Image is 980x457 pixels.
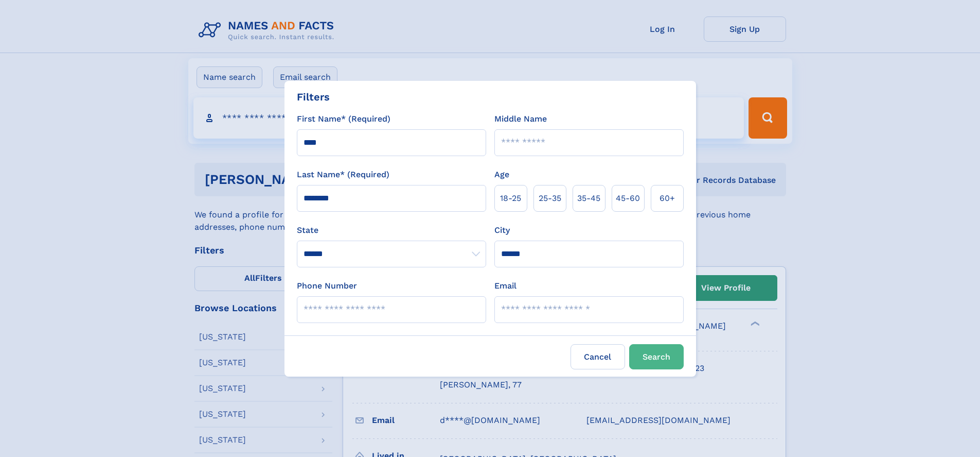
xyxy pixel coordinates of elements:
label: Age [494,168,509,181]
label: Middle Name [494,113,547,125]
label: Phone Number [297,280,357,292]
label: Last Name* (Required) [297,168,389,181]
span: 35‑45 [577,192,600,205]
label: First Name* (Required) [297,113,390,125]
label: State [297,224,486,236]
label: Email [494,280,516,292]
label: City [494,224,510,236]
span: 18‑25 [500,192,521,205]
span: 60+ [660,192,675,205]
span: 45‑60 [616,192,640,205]
div: Filters [297,89,330,105]
label: Cancel [571,344,625,369]
button: Search [629,344,684,369]
span: 25‑35 [539,192,561,205]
